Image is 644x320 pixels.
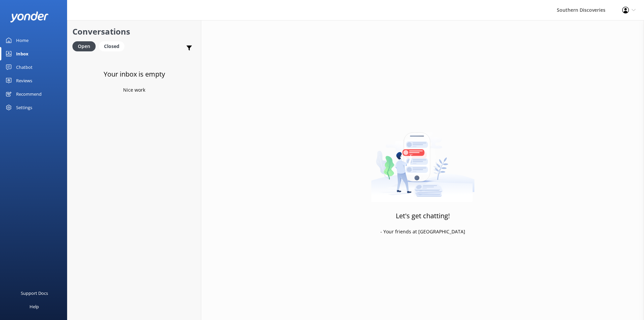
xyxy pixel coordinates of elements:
h3: Your inbox is empty [104,69,165,80]
div: Chatbot [16,60,33,74]
div: Support Docs [21,286,48,300]
h3: Let's get chatting! [396,211,450,221]
div: Help [30,300,39,313]
div: Closed [99,41,124,51]
div: Reviews [16,74,32,87]
p: Nice work [123,86,145,94]
div: Recommend [16,87,42,101]
p: - Your friends at [GEOGRAPHIC_DATA] [380,228,465,235]
div: Inbox [16,47,29,60]
div: Settings [16,101,32,114]
h2: Conversations [72,25,196,38]
img: artwork of a man stealing a conversation from at giant smartphone [371,118,475,202]
img: yonder-white-logo.png [10,11,49,22]
a: Open [72,42,99,50]
a: Closed [99,42,128,50]
div: Home [16,34,29,47]
div: Open [72,41,96,51]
